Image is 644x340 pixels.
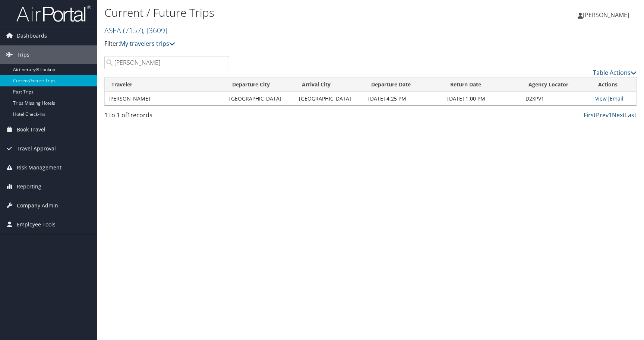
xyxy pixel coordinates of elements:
img: airportal-logo.png [16,5,91,22]
td: [GEOGRAPHIC_DATA] [225,92,295,105]
th: Traveler: activate to sort column ascending [105,77,225,92]
a: Last [625,111,637,119]
th: Arrival City: activate to sort column ascending [295,77,365,92]
span: ( 7157 ) [123,25,143,35]
td: [DATE] 4:25 PM [364,92,443,105]
th: Departure City: activate to sort column ascending [225,77,295,92]
p: Filter: [104,39,459,49]
th: Actions [591,77,636,92]
span: , [ 3609 ] [143,25,167,35]
span: Dashboards [17,26,47,45]
td: [PERSON_NAME] [105,92,225,105]
a: ASEA [104,25,167,35]
span: Employee Tools [17,215,56,234]
th: Agency Locator: activate to sort column ascending [522,77,591,92]
a: My travelers trips [120,39,175,48]
a: 1 [609,111,612,119]
a: Email [610,95,624,102]
a: First [584,111,596,119]
span: 1 [127,111,130,119]
span: Travel Approval [17,139,56,158]
span: [PERSON_NAME] [583,11,629,19]
span: Reporting [17,177,41,196]
span: Company Admin [17,196,58,215]
a: View [595,95,607,102]
span: Book Travel [17,120,45,139]
input: Search Traveler or Arrival City [104,56,229,69]
td: | [591,92,636,105]
a: Next [612,111,625,119]
td: [DATE] 1:00 PM [443,92,522,105]
span: Trips [17,45,29,64]
td: D2XPV1 [522,92,591,105]
a: [PERSON_NAME] [578,4,637,26]
th: Departure Date: activate to sort column descending [364,77,443,92]
a: Table Actions [593,69,637,77]
th: Return Date: activate to sort column ascending [443,77,522,92]
a: Prev [596,111,609,119]
span: Risk Management [17,158,61,177]
h1: Current / Future Trips [104,5,459,20]
div: 1 to 1 of records [104,111,229,123]
td: [GEOGRAPHIC_DATA] [295,92,365,105]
